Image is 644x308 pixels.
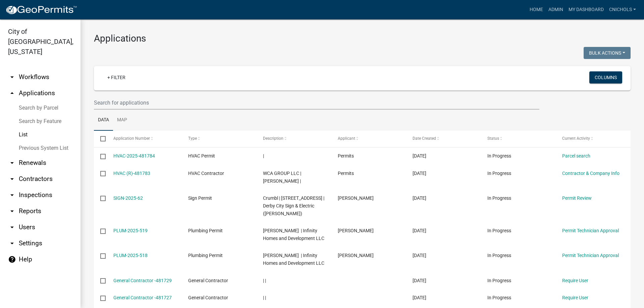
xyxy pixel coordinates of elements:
[113,253,148,258] a: PLUM-2025-518
[406,131,481,147] datatable-header-cell: Date Created
[263,171,301,184] span: WCA GROUP LLC | Qazi Ahmad |
[263,295,266,300] span: | |
[413,253,426,258] span: 09/22/2025
[338,253,374,258] span: Justin Stotts
[263,253,324,266] span: ELIZABETH LANE | Infinity Homes and Development LLC
[562,195,592,201] a: Permit Review
[188,228,223,233] span: Plumbing Permit
[584,47,631,59] button: Bulk Actions
[487,295,511,300] span: In Progress
[338,195,374,201] span: Rob DeLeeuw
[188,253,223,258] span: Plumbing Permit
[589,71,622,83] button: Columns
[8,207,16,215] i: arrow_drop_down
[562,253,619,258] a: Permit Technician Approval
[188,153,215,159] span: HVAC Permit
[562,136,590,141] span: Current Activity
[94,96,539,110] input: Search for applications
[481,131,556,147] datatable-header-cell: Status
[562,278,588,283] a: Require User
[113,136,150,141] span: Application Number
[606,3,639,16] a: cnichols
[546,3,566,16] a: Admin
[8,223,16,231] i: arrow_drop_down
[562,171,620,176] a: Contractor & Company Info
[113,171,150,176] a: HVAC (R)-481783
[8,255,16,263] i: help
[94,110,113,131] a: Data
[263,278,266,283] span: | |
[188,295,228,300] span: General Contractor
[113,110,131,131] a: Map
[113,295,172,300] a: General Contractor -481727
[263,228,324,241] span: ELIZABETH LANE | Infinity Homes and Development LLC
[94,33,631,44] h3: Applications
[562,228,619,233] a: Permit Technician Approval
[107,131,181,147] datatable-header-cell: Application Number
[188,171,224,176] span: HVAC Contractor
[94,131,107,147] datatable-header-cell: Select
[487,153,511,159] span: In Progress
[413,295,426,300] span: 09/21/2025
[8,159,16,167] i: arrow_drop_down
[566,3,606,16] a: My Dashboard
[556,131,631,147] datatable-header-cell: Current Activity
[562,295,588,300] a: Require User
[113,153,155,159] a: HVAC-2025-481784
[487,228,511,233] span: In Progress
[8,191,16,199] i: arrow_drop_down
[113,228,148,233] a: PLUM-2025-519
[413,278,426,283] span: 09/21/2025
[562,153,590,159] a: Parcel search
[113,278,172,283] a: General Contractor -481729
[413,195,426,201] span: 09/22/2025
[338,153,354,159] span: Permits
[188,278,228,283] span: General Contractor
[413,228,426,233] span: 09/22/2025
[263,153,264,159] span: |
[263,195,324,216] span: Crumbl | 3548 E 10th Street, Jeffersonville, IN 47130 | Derby City Sign & Electric (Rob DeLeeuw)
[338,171,354,176] span: Permits
[487,136,499,141] span: Status
[8,239,16,247] i: arrow_drop_down
[487,171,511,176] span: In Progress
[331,131,406,147] datatable-header-cell: Applicant
[413,153,426,159] span: 09/22/2025
[188,195,212,201] span: Sign Permit
[8,175,16,183] i: arrow_drop_down
[113,195,143,201] a: SIGN-2025-62
[487,278,511,283] span: In Progress
[8,73,16,81] i: arrow_drop_down
[181,131,256,147] datatable-header-cell: Type
[263,136,283,141] span: Description
[487,253,511,258] span: In Progress
[527,3,546,16] a: Home
[338,136,355,141] span: Applicant
[8,89,16,97] i: arrow_drop_up
[188,136,197,141] span: Type
[413,171,426,176] span: 09/22/2025
[413,136,436,141] span: Date Created
[338,228,374,233] span: Justin Stotts
[487,195,511,201] span: In Progress
[257,131,331,147] datatable-header-cell: Description
[102,71,131,83] a: + Filter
